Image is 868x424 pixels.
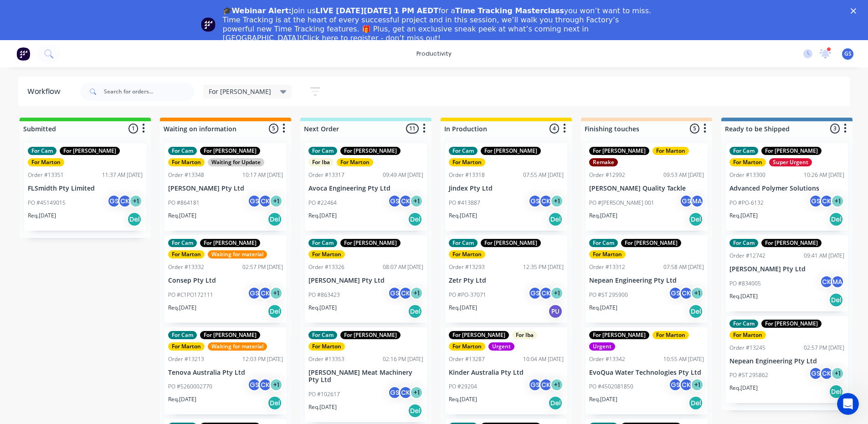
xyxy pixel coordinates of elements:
div: For [PERSON_NAME] [340,239,401,247]
p: PO #22464 [308,199,337,207]
div: 07:58 AM [DATE] [663,263,704,271]
p: Req. [DATE] [449,212,477,220]
div: For Cam [449,239,478,247]
a: Click here to register - don’t miss out! [302,34,441,42]
b: LIVE [DATE][DATE] 1 PM AEDT [315,6,438,15]
div: Waiting for Update [208,158,264,166]
p: [PERSON_NAME] Pty Ltd [168,185,283,192]
div: GS [247,286,261,300]
div: + 1 [410,194,423,208]
p: PO #5260002770 [168,383,212,391]
div: Urgent [488,342,514,351]
div: For [PERSON_NAME] [60,147,120,155]
span: For [PERSON_NAME] [209,87,271,96]
div: 10:26 AM [DATE] [804,171,844,179]
div: Close [851,8,860,14]
p: [PERSON_NAME] Quality Tackle [589,185,704,192]
div: + 1 [831,367,844,380]
div: For Marton [729,331,766,339]
div: + 1 [831,194,844,208]
div: Order #13213 [168,355,204,363]
div: CK [258,194,272,208]
p: Req. [DATE] [308,212,337,220]
p: PO #C1PO172111 [168,291,213,299]
p: Tenova Australia Pty Ltd [168,369,283,377]
div: For [PERSON_NAME]For MartonRemakeOrder #1299209:53 AM [DATE][PERSON_NAME] Quality TacklePO #[PERS... [586,143,708,231]
div: GS [809,194,822,208]
p: [PERSON_NAME] Pty Ltd [308,277,423,284]
div: + 1 [550,194,564,208]
div: For CamFor [PERSON_NAME]For MartonOrder #1335302:16 PM [DATE][PERSON_NAME] Meat Machinery Pty Ltd... [305,327,427,423]
div: GS [679,194,693,208]
p: PO #ST 295862 [729,371,768,379]
p: Req. [DATE] [589,212,617,220]
div: CK [118,194,132,208]
div: Order #13342 [589,355,625,363]
p: PO #834005 [729,279,761,288]
div: GS [528,286,542,300]
div: 12:35 PM [DATE] [523,263,564,271]
div: CK [820,275,833,289]
div: For CamFor [PERSON_NAME]For MartonWaiting for UpdateOrder #1334810:17 AM [DATE][PERSON_NAME] Pty ... [164,143,287,231]
div: For [PERSON_NAME]For IbaFor MartonUrgentOrder #1328710:04 AM [DATE]Kinder Australia Pty LtdPO #29... [445,327,567,415]
p: PO #864181 [168,199,200,207]
p: Nepean Engineering Pty Ltd [589,277,704,284]
div: For CamFor [PERSON_NAME]For MartonOrder #1329312:35 PM [DATE]Zetr Pty LtdPO #PO-37071GSCK+1Req.[D... [445,235,567,323]
p: Req. [DATE] [168,304,196,312]
div: For [PERSON_NAME] [761,320,822,328]
img: Profile image for Team [201,17,216,32]
div: For Cam [729,147,758,155]
p: PO #[PERSON_NAME] 001 [589,199,654,207]
b: Time Tracking Masterclass [455,6,564,15]
div: For Marton [168,342,205,351]
div: + 1 [269,194,283,208]
div: Del [688,304,703,319]
p: Nepean Engineering Pty Ltd [729,357,844,365]
p: Req. [DATE] [168,212,196,220]
div: For Marton [449,342,485,351]
b: 🎓Webinar Alert: [223,6,292,15]
span: GS [844,50,852,58]
p: PO #4502081850 [589,383,633,391]
div: Del [829,293,843,307]
div: Workflow [27,86,65,97]
div: Order #13353 [308,355,344,363]
div: 07:55 AM [DATE] [523,171,564,179]
p: Req. [DATE] [308,304,337,312]
div: Del [548,396,563,410]
div: For Iba [308,158,334,166]
div: Join us for a you won’t want to miss. Time Tracking is at the heart of every successful project a... [223,6,653,43]
p: Req. [DATE] [168,395,196,403]
p: PO #ST 295900 [589,291,628,299]
p: PO #45149015 [28,199,66,207]
div: Order #13332 [168,263,204,271]
div: For Cam [589,239,618,247]
div: GS [528,378,542,392]
div: Order #12992 [589,171,625,179]
div: + 1 [550,286,564,300]
div: For Cam [308,239,337,247]
div: + 1 [550,378,564,392]
div: Order #12742 [729,252,765,260]
div: For Marton [308,250,345,259]
div: Order #13351 [28,171,64,179]
div: + 1 [690,286,704,300]
div: GS [388,194,401,208]
div: Del [829,212,843,227]
div: CK [399,194,412,208]
div: For Cam [28,147,56,155]
input: Search for orders... [104,83,194,101]
p: Zetr Pty Ltd [449,277,564,284]
div: For Marton [308,342,345,351]
div: For [PERSON_NAME] [621,239,681,247]
div: For [PERSON_NAME] [589,331,649,339]
div: For Marton [168,158,205,166]
p: PO #413887 [449,199,480,207]
div: + 1 [410,386,423,399]
div: CK [399,286,412,300]
div: For [PERSON_NAME] [340,331,401,339]
div: Order #13318 [449,171,485,179]
div: For CamFor [PERSON_NAME]For MartonSuper UrgentOrder #1330010:26 AM [DATE]Advanced Polymer Solutio... [726,143,848,231]
div: Waiting for material [208,250,267,259]
div: For [PERSON_NAME]For MartonUrgentOrder #1334210:55 AM [DATE]EvoQua Water Technologies Pty LtdPO #... [586,327,708,415]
